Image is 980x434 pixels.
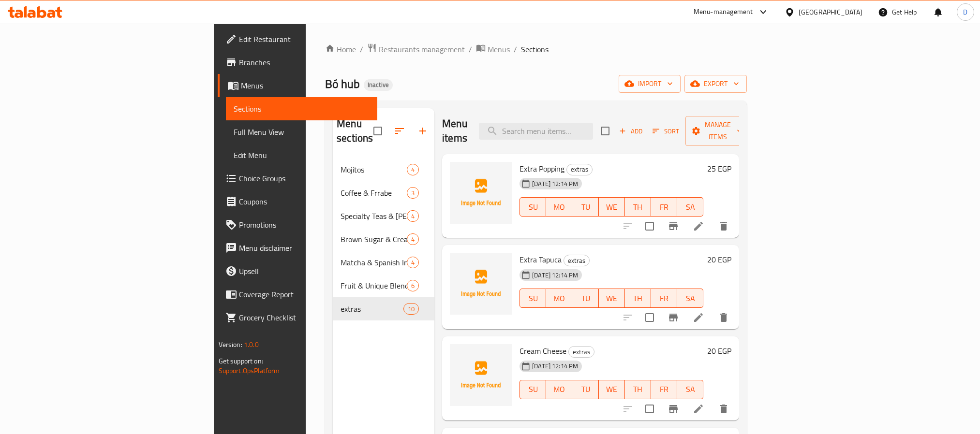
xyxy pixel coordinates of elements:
li: / [469,43,472,55]
div: items [407,280,419,291]
span: Sections [521,43,549,55]
button: TU [572,380,598,399]
div: Specialty Teas & Boba Drinks [341,210,407,222]
span: Version: [219,338,242,351]
button: Add section [411,119,434,143]
a: Support.OpsPlatform [219,364,280,377]
span: TH [629,200,647,214]
span: TH [629,291,647,305]
span: Edit Restaurant [239,33,370,45]
span: Get support on: [219,355,263,367]
button: SU [520,197,546,217]
button: FR [651,380,677,399]
span: Sort items [646,124,685,139]
span: Inactive [364,81,393,89]
span: Edit Menu [234,149,370,161]
span: Add item [615,124,646,139]
span: 4 [407,258,418,267]
div: items [407,257,419,268]
div: Matcha & Spanish Inspired [341,257,407,268]
button: SU [520,289,546,308]
div: Coffee & Frrabe3 [333,181,434,204]
button: TU [572,197,598,217]
button: FR [651,197,677,217]
span: 4 [407,165,418,174]
a: Edit menu item [693,220,704,232]
a: Menus [218,74,377,97]
span: MO [550,382,568,396]
div: Matcha & Spanish Inspired4 [333,251,434,274]
span: Menu disclaimer [239,242,370,254]
span: Add [618,126,644,137]
button: SA [677,380,703,399]
button: SA [677,289,703,308]
span: SU [524,382,542,396]
span: WE [603,382,621,396]
button: MO [546,380,572,399]
a: Coupons [218,190,377,213]
button: import [619,75,681,93]
span: SA [681,200,699,214]
div: [GEOGRAPHIC_DATA] [799,7,862,17]
span: 4 [407,212,418,221]
div: items [407,233,419,245]
span: SA [681,382,699,396]
h6: 25 EGP [707,162,731,175]
a: Edit menu item [693,403,704,415]
button: TH [625,289,651,308]
span: Sort [653,126,679,137]
div: Mojitos [341,164,407,175]
button: Sort [650,124,682,139]
span: Restaurants management [379,43,465,55]
span: WE [603,291,621,305]
div: Mojitos4 [333,158,434,181]
span: export [692,78,739,90]
div: items [403,303,419,315]
span: Branches [239,57,370,68]
button: WE [599,380,625,399]
span: 3 [407,188,418,198]
a: Edit Restaurant [218,28,377,51]
span: TH [629,382,647,396]
button: SU [520,380,546,399]
span: Brown Sugar & Cream Brulee [341,233,407,245]
span: Coverage Report [239,289,370,300]
span: Cream Cheese [520,344,566,358]
span: Sections [234,103,370,115]
button: Branch-specific-item [662,215,685,238]
span: SU [524,200,542,214]
input: search [479,123,593,140]
span: Specialty Teas & [PERSON_NAME] [341,210,407,222]
span: 4 [407,235,418,244]
a: Full Menu View [226,120,377,144]
span: import [626,78,673,90]
span: Promotions [239,219,370,231]
span: SA [681,291,699,305]
span: Full Menu View [234,126,370,138]
img: Cream Cheese [450,344,512,406]
button: export [684,75,747,93]
span: extras [341,303,403,315]
button: delete [712,215,735,238]
div: extras10 [333,297,434,320]
span: FR [655,200,673,214]
div: Specialty Teas & [PERSON_NAME]4 [333,204,434,228]
h2: Menu items [442,116,467,145]
div: extras [568,346,594,358]
span: Select all sections [368,121,388,141]
span: Extra Tapuca [520,252,562,267]
div: items [407,164,419,175]
div: Menu-management [694,6,753,18]
span: Menus [488,43,510,55]
a: Choice Groups [218,167,377,190]
span: MO [550,291,568,305]
span: Select to update [639,216,660,236]
span: [DATE] 12:14 PM [528,362,582,371]
button: Branch-specific-item [662,397,685,420]
span: Sort sections [388,119,411,143]
button: Add [615,124,646,139]
span: Extra Popping [520,161,564,176]
img: Extra Tapuca [450,253,512,315]
span: D [963,7,967,17]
